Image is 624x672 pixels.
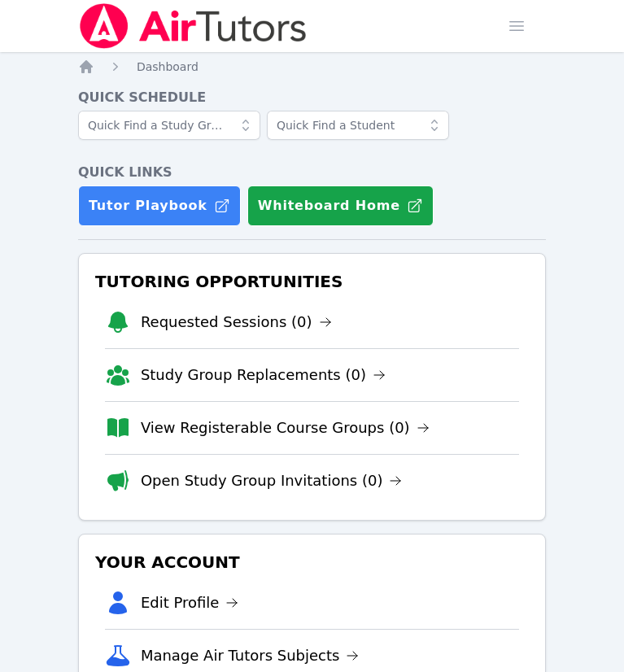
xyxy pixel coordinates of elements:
a: Edit Profile [141,591,239,614]
button: Whiteboard Home [247,185,434,226]
a: Requested Sessions (0) [141,311,332,334]
nav: Breadcrumb [78,59,546,75]
a: Dashboard [137,59,199,75]
a: Tutor Playbook [78,185,241,226]
a: Study Group Replacements (0) [141,364,386,386]
input: Quick Find a Student [267,111,449,140]
a: Manage Air Tutors Subjects [141,644,360,667]
a: View Registerable Course Groups (0) [141,417,430,439]
a: Open Study Group Invitations (0) [141,469,403,492]
img: Air Tutors [78,3,308,49]
h4: Quick Links [78,163,546,182]
span: Dashboard [137,60,199,73]
h4: Quick Schedule [78,88,546,107]
input: Quick Find a Study Group [78,111,260,140]
h3: Your Account [92,548,532,577]
h3: Tutoring Opportunities [92,267,532,296]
